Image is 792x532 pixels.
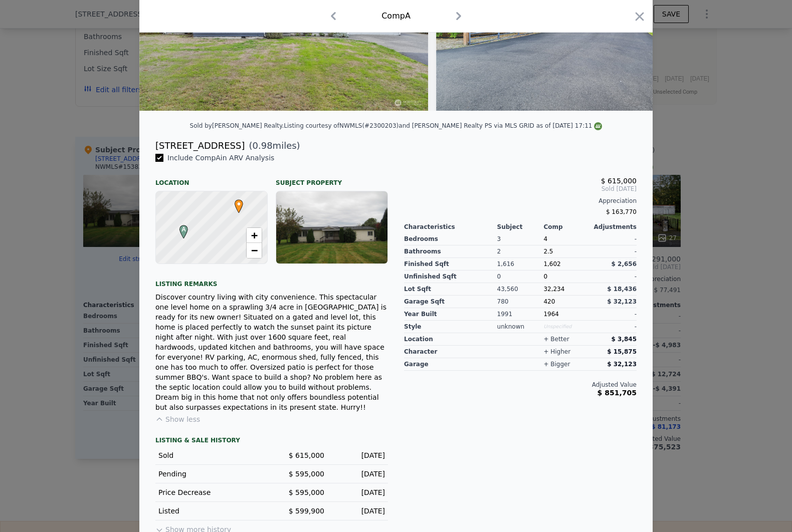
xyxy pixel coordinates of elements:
[276,171,388,187] div: Subject Property
[404,333,497,346] div: location
[601,177,637,185] span: $ 615,000
[155,414,200,424] button: Show less
[594,122,602,130] img: NWMLS Logo
[404,296,497,308] div: Garage Sqft
[404,381,637,389] div: Adjusted Value
[245,139,300,153] span: ( miles)
[497,245,544,258] div: 2
[598,389,637,397] span: $ 851,705
[404,271,497,283] div: Unfinished Sqft
[404,223,497,231] div: Characteristics
[543,298,555,305] span: 420
[497,296,544,308] div: 780
[253,140,273,151] span: 0.98
[190,122,284,129] div: Sold by [PERSON_NAME] Realty .
[289,507,324,515] span: $ 599,900
[497,223,544,231] div: Subject
[543,273,547,280] span: 0
[497,283,544,296] div: 43,560
[543,260,560,268] span: 1,602
[247,228,262,243] a: Zoom in
[607,298,637,305] span: $ 32,123
[177,225,183,231] div: A
[332,487,385,497] div: [DATE]
[497,258,544,271] div: 1,616
[232,199,238,205] div: •
[590,321,637,333] div: -
[404,321,497,333] div: Style
[404,346,497,358] div: character
[543,360,570,368] div: + bigger
[497,308,544,321] div: 1991
[497,271,544,283] div: 0
[284,122,602,129] div: Listing courtesy of NWMLS (#2300203) and [PERSON_NAME] Realty PS via MLS GRID as of [DATE] 17:11
[606,208,637,215] span: $ 163,770
[155,436,388,446] div: LISTING & SALE HISTORY
[158,487,264,497] div: Price Decrease
[251,229,258,241] span: +
[497,233,544,245] div: 3
[543,308,590,321] div: 1964
[404,245,497,258] div: Bathrooms
[543,245,590,258] div: 2.5
[155,139,245,153] div: [STREET_ADDRESS]
[251,244,258,256] span: −
[404,283,497,296] div: Lot Sqft
[158,450,264,460] div: Sold
[607,348,637,355] span: $ 15,875
[543,321,590,333] div: Unspecified
[158,469,264,479] div: Pending
[155,292,388,412] div: Discover country living with city convenience. This spectacular one level home on a sprawling 3/4...
[590,245,637,258] div: -
[543,235,547,242] span: 4
[177,225,190,234] span: A
[607,361,637,368] span: $ 32,123
[497,321,544,333] div: unknown
[158,506,264,516] div: Listed
[289,451,324,459] span: $ 615,000
[163,154,278,162] span: Include Comp A in ARV Analysis
[590,223,637,231] div: Adjustments
[612,260,637,268] span: $ 2,656
[404,197,637,205] div: Appreciation
[404,358,497,371] div: garage
[404,258,497,271] div: Finished Sqft
[332,469,385,479] div: [DATE]
[155,272,388,288] div: Listing remarks
[381,10,411,22] div: Comp A
[543,286,564,293] span: 32,234
[612,336,637,343] span: $ 3,845
[289,488,324,496] span: $ 595,000
[543,335,569,343] div: + better
[543,348,570,356] div: + higher
[404,185,637,193] span: Sold [DATE]
[247,243,262,258] a: Zoom out
[590,271,637,283] div: -
[607,286,637,293] span: $ 18,436
[289,470,324,478] span: $ 595,000
[332,450,385,460] div: [DATE]
[543,223,590,231] div: Comp
[404,233,497,245] div: Bedrooms
[404,308,497,321] div: Year Built
[590,308,637,321] div: -
[332,506,385,516] div: [DATE]
[232,196,246,211] span: •
[155,171,268,187] div: Location
[590,233,637,245] div: -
